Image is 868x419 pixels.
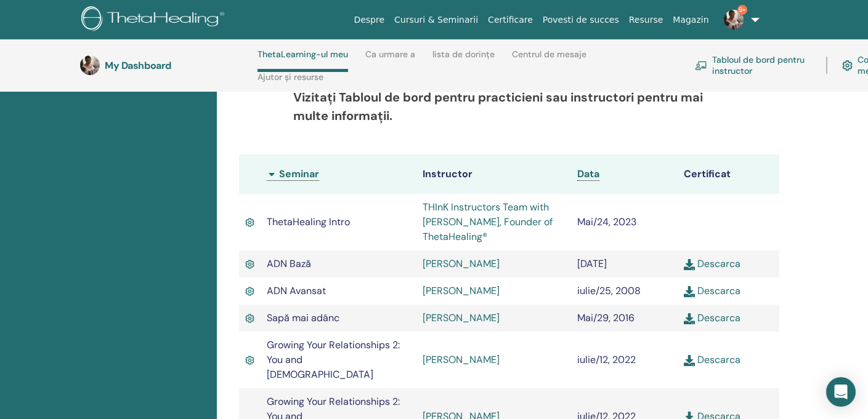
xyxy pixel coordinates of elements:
a: Data [577,167,599,181]
a: [PERSON_NAME] [423,353,500,366]
img: logo.png [81,6,229,34]
a: THInK Instructors Team with [PERSON_NAME], Founder of ThetaHealing® [423,201,553,243]
a: ThetaLearning-ul meu [258,49,348,72]
a: Descarca [684,311,740,324]
img: Active Certificate [245,354,254,367]
h3: My Dashboard [105,60,228,71]
img: download.svg [684,286,695,297]
b: Vizitați Tabloul de bord pentru practicieni sau instructori pentru mai multe informații. [293,89,703,124]
span: ADN Bază [267,257,311,270]
th: Certificat [678,154,779,194]
a: Descarca [684,284,740,297]
a: Centrul de mesaje [512,49,586,69]
a: Cursuri & Seminarii [389,9,483,31]
span: Sapă mai adânc [267,311,339,324]
span: 9+ [737,5,747,15]
a: Despre [349,9,389,31]
td: [DATE] [571,250,678,277]
span: Data [577,167,599,180]
a: Tabloul de bord pentru instructor [695,52,811,79]
td: Mai/29, 2016 [571,305,678,332]
a: [PERSON_NAME] [423,311,500,324]
span: ThetaHealing Intro [267,215,350,228]
img: download.svg [684,259,695,270]
img: Active Certificate [245,285,254,298]
span: ADN Avansat [267,284,326,297]
img: Active Certificate [245,258,254,271]
img: download.svg [684,313,695,324]
img: default.jpg [80,55,100,75]
img: Active Certificate [245,216,254,229]
a: lista de dorințe [432,49,495,69]
a: Povesti de succes [538,9,624,31]
img: default.jpg [724,10,744,30]
th: Instructor [416,154,572,194]
a: Certificare [483,9,538,31]
img: Active Certificate [245,312,254,325]
img: cog.svg [842,58,853,73]
a: Resurse [624,9,668,31]
a: Descarca [684,257,740,270]
td: Mai/24, 2023 [571,194,678,250]
td: iulie/25, 2008 [571,277,678,305]
span: Growing Your Relationships 2: You and [DEMOGRAPHIC_DATA] [267,338,400,381]
div: Open Intercom Messenger [826,377,856,407]
a: Ajutor și resurse [258,72,323,92]
a: Magazin [668,9,713,31]
a: [PERSON_NAME] [423,257,500,270]
img: download.svg [684,355,695,366]
a: Ca urmare a [365,49,415,69]
td: iulie/12, 2022 [571,332,678,388]
img: chalkboard-teacher.svg [695,61,707,70]
a: Descarca [684,353,740,366]
a: [PERSON_NAME] [423,284,500,297]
